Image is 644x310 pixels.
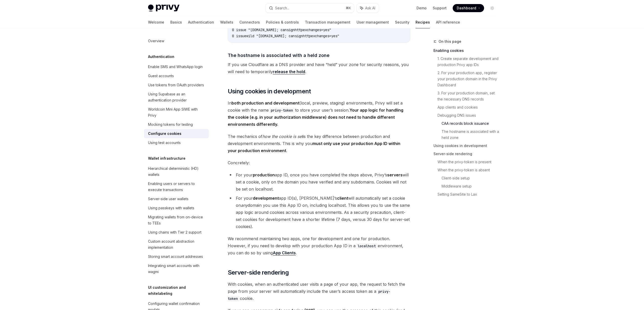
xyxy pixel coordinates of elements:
a: Hierarchical deterministic (HD) wallets [144,164,209,179]
a: Custom account abstraction implementation [144,237,209,252]
span: If you use Cloudflare as a DNS provider and have “held” your zone for security reasons, you will ... [228,61,410,75]
a: Use tokens from OAuth providers [144,80,209,90]
code: localhost [356,243,378,249]
a: Policies & controls [266,16,299,28]
a: Support [433,6,447,11]
a: Client-side setup [442,174,500,182]
span: 0 issue "[DOMAIN_NAME]; cansignhttpexchanges=yes" [232,28,331,32]
a: CAA records block issuance [442,119,500,128]
a: 2. For your production app, register your production domain in the Privy Dashboard [438,69,500,89]
div: Search... [275,5,289,11]
a: Setting SameSite to Lax [438,190,500,198]
span: The hostname is associated with a held zone [228,52,329,59]
strong: production [253,172,275,177]
div: Migrating wallets from on-device to TEEs [148,214,206,226]
span: Using cookies in development [228,87,311,95]
h5: Authentication [148,54,174,60]
div: Configure cookies [148,131,181,137]
a: Welcome [148,16,164,28]
h5: UI customization and whitelabeling [148,284,209,297]
span: Dashboard [457,6,476,11]
a: Basics [170,16,182,28]
a: Using passkeys with wallets [144,203,209,213]
a: Server-side user wallets [144,194,209,203]
span: We recommend maintaining two apps, one for development and one for production. However, if you ne... [228,235,410,256]
h5: Wallet infrastructure [148,155,185,161]
a: Enabling users or servers to execute transactions [144,179,209,194]
a: 1. Create separate development and production Privy app IDs [438,55,500,69]
div: Enable SMS and WhatsApp login [148,64,203,70]
strong: servers [387,172,403,177]
span: The mechanics of is the key difference between production and development environments. This is w... [228,133,410,154]
a: Server-side rendering [433,150,500,158]
a: Guest accounts [144,71,209,80]
span: ⌘ K [346,6,351,10]
div: Worldcoin Mini App SIWE with Privy [148,106,206,118]
div: Server-side user wallets [148,196,189,202]
a: Connectors [239,16,260,28]
div: Using Supabase as an authentication provider [148,91,206,103]
strong: development [253,196,279,201]
em: any [241,203,248,208]
button: Ask AI [357,4,379,13]
li: For your app ID(s), [PERSON_NAME]’s will automatically set a cookie on domain you use this App ID... [228,195,410,230]
div: Integrating smart accounts with wagmi [148,263,206,275]
a: When the privy-token is present [438,158,500,166]
li: For your app ID, once you have completed the steps above, Privy’s will set a cookie, only on the ... [228,171,410,193]
div: Custom account abstraction implementation [148,238,206,251]
div: Storing smart account addresses [148,254,203,260]
a: Integrating smart accounts with wagmi [144,261,209,276]
a: Demo [417,6,427,11]
a: Security [395,16,409,28]
span: 0 issuewild "[DOMAIN_NAME]; cansignhttpexchanges=yes" [232,34,339,38]
a: Using chains with Tier 2 support [144,228,209,237]
a: Using Supabase as an authentication provider [144,90,209,105]
div: Enabling users or servers to execute transactions [148,181,206,193]
a: Wallets [220,16,233,28]
a: Recipes [416,16,430,28]
a: Storing smart account addresses [144,252,209,261]
a: Mocking tokens for testing [144,120,209,129]
div: Using test accounts [148,140,181,146]
a: Migrating wallets from on-device to TEEs [144,213,209,228]
strong: Your app logic for handling the cookie (e.g. in your authorization middleware) does not need to h... [228,108,403,127]
a: Enable SMS and WhatsApp login [144,62,209,71]
a: Middleware setup [442,182,500,190]
a: Transaction management [305,16,350,28]
a: When the privy-token is absent [438,166,500,174]
a: App Clients [273,250,296,256]
a: Debugging DNS issues [438,111,500,119]
a: Using test accounts [144,138,209,147]
a: 3. For your production domain, set the necessary DNS records [438,89,500,103]
a: App clients and cookies [438,103,500,111]
div: Hierarchical deterministic (HD) wallets [148,166,206,178]
a: Dashboard [453,4,484,12]
a: Enabling cookies [433,47,500,55]
span: In (local, preview, staging) environments, Privy will set a cookie with the name to store your us... [228,99,410,128]
div: Overview [148,38,164,44]
a: Configure cookies [144,129,209,138]
strong: both production and development [232,100,299,106]
div: Using passkeys with wallets [148,205,194,211]
a: Authentication [188,16,214,28]
strong: client [337,196,348,201]
span: Concretely: [228,159,410,166]
strong: must only use your production App ID within your production environment [228,141,400,153]
span: On this page [439,38,461,45]
div: Mocking tokens for testing [148,121,193,128]
a: User management [357,16,389,28]
span: Server-side rendering [228,268,289,277]
button: Toggle dark mode [488,4,496,12]
a: Worldcoin Mini App SIWE with Privy [144,105,209,120]
a: Overview [144,36,209,46]
a: Using cookies in development [433,142,500,150]
span: Ask AI [365,6,375,11]
div: Using chains with Tier 2 support [148,229,201,235]
div: Guest accounts [148,73,174,79]
a: release the hold [273,69,305,74]
span: With cookies, when an authenticated user visits a page of your app, the request to fetch the page... [228,281,410,302]
code: privy-token [269,108,295,113]
a: API reference [436,16,460,28]
div: Use tokens from OAuth providers [148,82,204,88]
em: how the cookie is set [262,134,303,139]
